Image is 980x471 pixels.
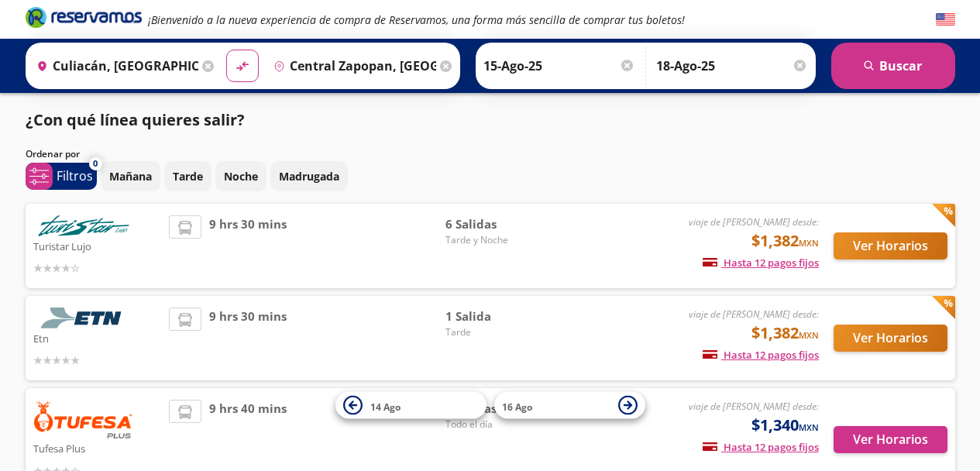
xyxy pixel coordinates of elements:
em: viaje de [PERSON_NAME] desde: [689,215,819,229]
small: MXN [799,237,819,249]
button: Ver Horarios [834,232,947,260]
input: Opcional [656,46,808,85]
span: Todo el día [445,418,554,431]
img: Tufesa Plus [33,400,134,438]
input: Buscar Origen [30,46,199,85]
p: Tufesa Plus [33,438,162,457]
span: $1,340 [751,414,819,437]
p: Mañana [109,168,152,184]
span: 16 Ago [502,400,532,413]
button: Ver Horarios [834,426,947,453]
span: Hasta 12 pagos fijos [703,256,819,270]
img: Etn [33,308,134,328]
a: Brand Logo [26,5,142,33]
p: Tarde [173,168,203,184]
span: 1 Salida [445,308,554,325]
p: Madrugada [279,168,339,184]
p: Ordenar por [26,147,80,161]
span: 0 [93,157,98,170]
button: Tarde [164,161,211,191]
span: 14 Ago [370,400,401,413]
p: Turistar Lujo [33,236,162,255]
span: $1,382 [751,229,819,253]
input: Buscar Destino [267,46,436,85]
button: Noche [215,161,266,191]
em: ¡Bienvenido a la nueva experiencia de compra de Reservamos, una forma más sencilla de comprar tus... [148,12,685,27]
span: $1,382 [751,321,819,345]
input: Elegir Fecha [483,46,635,85]
span: 9 hrs 30 mins [209,215,287,277]
button: Buscar [831,43,955,89]
span: Hasta 12 pagos fijos [703,440,819,454]
small: MXN [799,421,819,433]
em: viaje de [PERSON_NAME] desde: [689,400,819,413]
span: Hasta 12 pagos fijos [703,348,819,362]
button: English [936,10,955,29]
button: 16 Ago [494,392,645,419]
p: Noche [224,168,258,184]
small: MXN [799,329,819,341]
p: ¿Con qué línea quieres salir? [26,108,245,132]
p: Filtros [57,167,93,185]
img: Turistar Lujo [33,215,134,236]
i: Brand Logo [26,5,142,29]
button: Ver Horarios [834,325,947,352]
button: 0Filtros [26,163,97,190]
span: Tarde [445,325,554,339]
em: viaje de [PERSON_NAME] desde: [689,308,819,321]
button: Madrugada [270,161,348,191]
span: Tarde y Noche [445,233,554,247]
button: 14 Ago [335,392,487,419]
span: 9 hrs 30 mins [209,308,287,369]
button: Mañana [101,161,160,191]
p: Etn [33,328,162,347]
span: 6 Salidas [445,215,554,233]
